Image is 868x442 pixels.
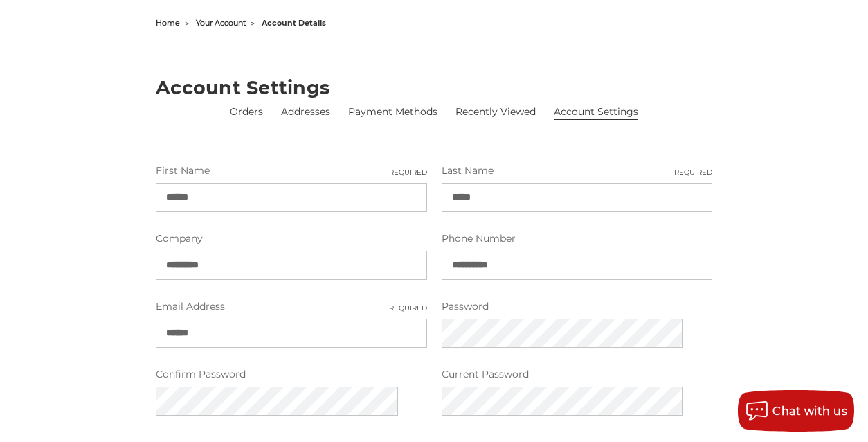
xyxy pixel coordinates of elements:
label: Current Password [442,367,712,382]
a: Recently Viewed [455,105,536,119]
label: Phone Number [442,231,712,246]
button: Chat with us [738,390,854,432]
label: Company [156,231,426,246]
label: Confirm Password [156,367,426,382]
a: home [156,18,180,28]
h2: Account Settings [156,78,712,97]
li: Account Settings [554,105,638,120]
a: Payment Methods [348,105,437,119]
span: account details [262,18,326,28]
small: Required [389,303,427,313]
a: Addresses [281,105,330,119]
small: Required [389,167,427,177]
label: Email Address [156,299,426,314]
label: Last Name [442,163,712,178]
label: Password [442,299,712,314]
a: your account [196,18,246,28]
span: Chat with us [772,405,847,418]
label: First Name [156,163,426,178]
small: Required [674,167,712,177]
a: Orders [230,105,263,119]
